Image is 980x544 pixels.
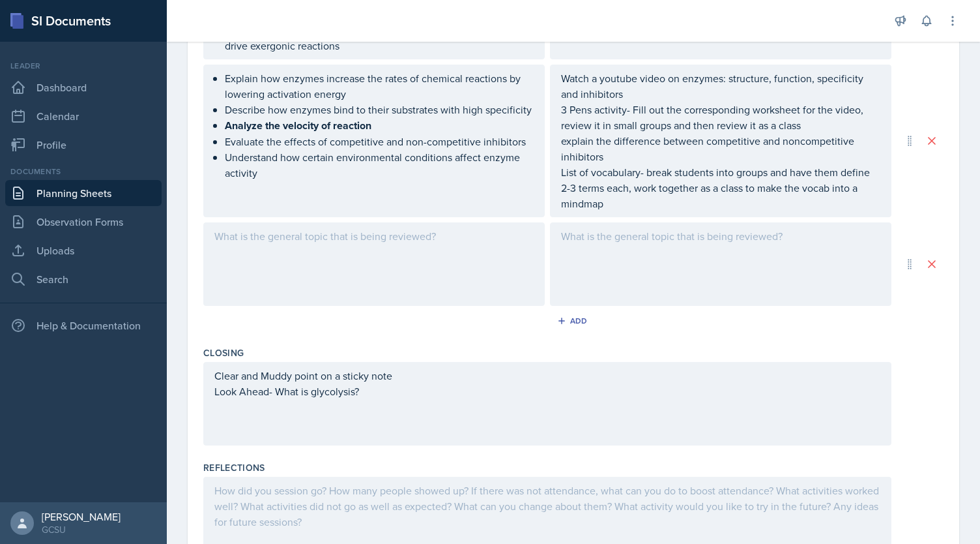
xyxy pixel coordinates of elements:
[5,312,162,339] div: Help & Documentation
[42,510,121,523] div: [PERSON_NAME]
[5,103,162,129] a: Calendar
[5,266,162,292] a: Search
[561,102,880,133] p: 3 Pens activity- Fill out the corresponding worksheet for the video, review it in small groups an...
[5,60,162,72] div: Leader
[561,133,880,164] p: explain the difference between competitive and noncompetitive inhibitors
[560,316,588,326] div: Add
[5,132,162,158] a: Profile
[561,70,880,102] p: Watch a youtube video on enzymes: structure, function, specificity and inhibitors
[5,180,162,206] a: Planning Sheets
[561,164,880,211] p: List of vocabulary- break students into groups and have them define 2-3 terms each, work together...
[225,118,371,133] strong: Analyze the velocity of reaction
[225,102,534,117] p: Describe how enzymes bind to their substrates with high specificity
[553,311,595,331] button: Add
[225,149,534,181] p: Understand how certain environmental conditions affect enzyme activity
[214,384,880,399] p: Look Ahead- What is glycolysis?
[42,523,121,536] div: GCSU
[5,74,162,100] a: Dashboard
[225,134,534,149] p: Evaluate the effects of competitive and non-competitive inhibitors
[214,368,880,384] p: Clear and Muddy point on a sticky note
[225,70,534,102] p: Explain how enzymes increase the rates of chemical reactions by lowering activation energy
[5,209,162,235] a: Observation Forms
[5,237,162,264] a: Uploads
[203,346,244,359] label: Closing
[203,461,265,474] label: Reflections
[5,166,162,177] div: Documents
